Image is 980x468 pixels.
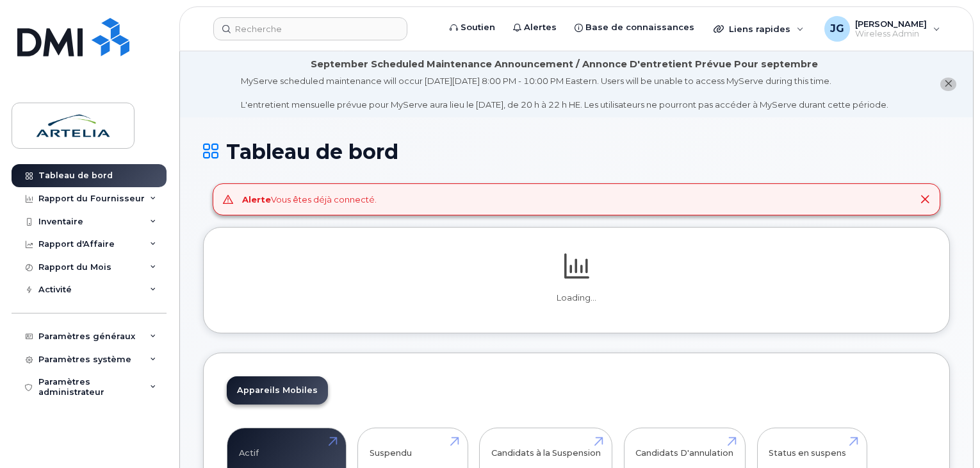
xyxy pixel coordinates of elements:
[242,194,377,206] div: Vous êtes déjà connecté.
[227,376,328,405] a: Appareils Mobiles
[311,58,818,71] div: September Scheduled Maintenance Announcement / Annonce D'entretient Prévue Pour septembre
[203,140,950,163] h1: Tableau de bord
[940,78,956,91] button: close notification
[242,194,271,205] strong: Alerte
[227,292,926,304] p: Loading...
[241,75,888,111] div: MyServe scheduled maintenance will occur [DATE][DATE] 8:00 PM - 10:00 PM Eastern. Users will be u...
